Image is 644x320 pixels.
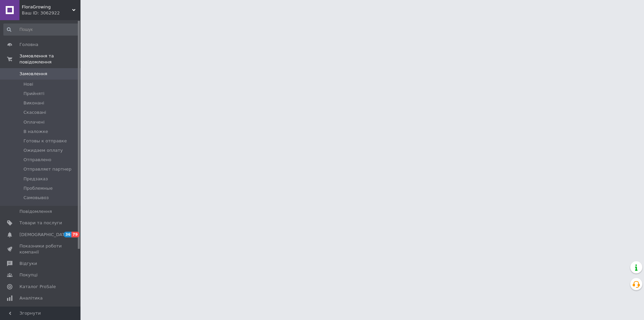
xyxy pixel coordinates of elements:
[23,91,44,97] span: Прийняті
[19,261,37,267] span: Відгуки
[64,232,71,237] span: 36
[23,81,33,87] span: Нові
[19,243,62,255] span: Показники роботи компанії
[23,176,48,182] span: Предзаказ
[19,232,69,238] span: [DEMOGRAPHIC_DATA]
[23,129,48,135] span: В наложке
[71,232,79,237] span: 79
[23,195,49,201] span: Самовывоз
[19,272,38,278] span: Покупці
[23,166,71,172] span: Отправляет партнер
[22,4,72,10] span: FloraGrowing
[19,53,80,65] span: Замовлення та повідомлення
[19,284,56,290] span: Каталог ProSale
[23,185,53,191] span: Проблемные
[23,138,67,144] span: Готовы к отправке
[23,109,46,116] span: Скасовані
[19,220,62,226] span: Товари та послуги
[19,295,43,301] span: Аналітика
[23,157,51,163] span: Отправлено
[23,147,63,153] span: Ожидаем оплату
[19,42,38,48] span: Головна
[19,209,52,215] span: Повідомлення
[3,24,79,36] input: Пошук
[19,71,47,77] span: Замовлення
[23,119,45,125] span: Оплачені
[23,100,44,106] span: Виконані
[22,10,80,16] div: Ваш ID: 3062922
